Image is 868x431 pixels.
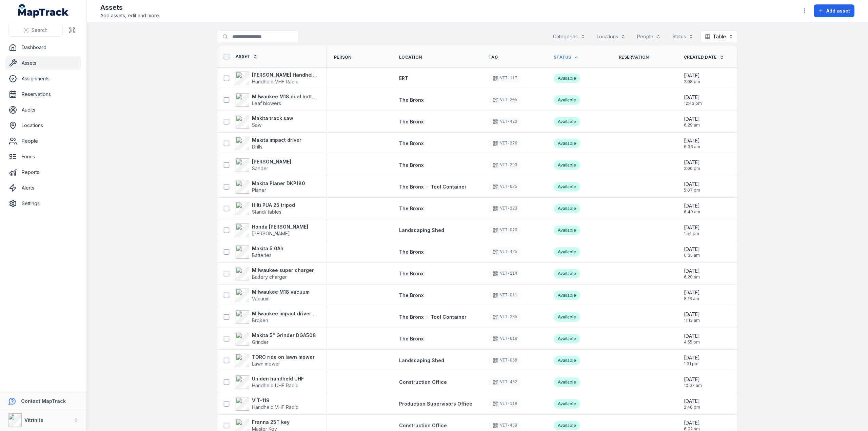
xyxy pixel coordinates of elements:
strong: VIT-119 [252,397,299,404]
span: [DATE] [684,333,700,339]
span: [DATE] [684,137,700,144]
a: Production Supervisors Office [399,400,472,407]
a: The Bronx [399,249,424,255]
a: The BronxTool Container [399,183,467,190]
span: Add asset [826,7,850,14]
time: 29/05/2025, 1:54:58 pm [684,224,700,236]
time: 30/04/2025, 2:00:18 pm [684,159,700,171]
span: 8:16 am [684,296,700,301]
strong: Milwaukee impact driver M18 FID3 [252,310,318,317]
a: Asset [236,54,258,59]
span: [DATE] [684,72,700,79]
span: [DATE] [684,116,700,122]
strong: Vitrinite [24,417,43,423]
span: 2:08 pm [684,79,700,84]
time: 01/05/2025, 6:20:06 am [684,268,700,280]
button: Add asset [814,4,854,17]
time: 14/05/2025, 6:35:33 am [684,246,700,258]
div: Available [554,334,580,344]
span: 10:07 am [684,383,702,388]
div: Available [554,226,580,235]
span: Location [399,55,422,60]
button: Status [668,30,698,43]
span: 6:33 am [684,144,700,150]
strong: Milwaukee M18 dual battery leaf blower [252,93,318,100]
span: Tool Container [431,314,467,320]
button: Locations [592,30,630,43]
span: Tag [489,55,498,60]
div: Available [554,291,580,300]
div: Available [554,139,580,148]
span: Sander [252,165,268,171]
span: The Bronx [399,97,424,103]
time: 30/04/2025, 12:43:02 pm [684,94,702,106]
span: The Bronx [399,249,424,255]
a: Makita track sawSaw [236,115,293,129]
span: 1:54 pm [684,231,700,236]
strong: Honda [PERSON_NAME] [252,223,308,230]
span: Construction Office [399,423,447,428]
a: Dashboard [5,41,81,54]
a: Landscaping Shed [399,357,444,364]
span: Add assets, edit and more. [100,12,160,19]
span: Asset [236,54,250,59]
strong: Uniden handheld UHF [252,375,304,382]
a: Alerts [5,181,81,195]
span: [DATE] [684,224,700,231]
a: TORO ride on lawn mowerLawn mower [236,354,315,367]
a: Makita impact driverDrills [236,137,301,150]
a: The Bronx [399,118,424,125]
strong: Milwaukee super charger [252,267,314,274]
strong: Franna 25T key [252,419,290,426]
strong: Makita Planer DKP180 [252,180,305,187]
a: Landscaping Shed [399,227,444,234]
a: Assignments [5,72,81,85]
a: The Bronx [399,140,424,147]
span: The Bronx [399,292,424,298]
div: VIT-025 [489,182,521,192]
span: 6:29 am [684,122,700,128]
span: [DATE] [684,376,702,383]
span: Reservation [619,55,649,60]
strong: Contact MapTrack [21,398,66,404]
button: People [633,30,665,43]
div: VIT-285 [489,312,521,322]
div: VIT-376 [489,139,521,148]
a: Reports [5,165,81,179]
a: ERT [399,75,408,82]
span: The Bronx [399,162,424,168]
span: [DATE] [684,246,700,253]
span: [DATE] [684,268,700,274]
span: 4:55 pm [684,339,700,345]
div: VIT-214 [489,269,521,278]
div: Available [554,160,580,170]
div: VIT-469 [489,421,521,430]
span: Grinder [252,339,269,345]
span: [DATE] [684,94,702,101]
a: Milwaukee impact driver M18 FID3Broken [236,310,318,324]
time: 09/07/2025, 2:08:10 pm [684,72,700,84]
span: 2:00 pm [684,166,700,171]
time: 29/07/2025, 2:46:29 pm [684,398,700,410]
span: 1:31 pm [684,361,700,367]
strong: [PERSON_NAME] [252,158,291,165]
span: Drills [252,144,262,150]
a: Construction Office [399,379,447,386]
a: People [5,134,81,148]
span: [DATE] [684,159,700,166]
a: Assets [5,56,81,70]
span: Construction Office [399,379,447,385]
a: VIT-119Handheld VHF Radio [236,397,299,411]
span: 11:13 am [684,318,700,323]
div: VIT-425 [489,247,521,257]
span: Status [554,55,571,60]
span: Search [32,27,47,34]
strong: Makita 5” Grinder DGA508 [252,332,316,339]
span: [DATE] [684,419,700,426]
span: Tool Container [431,183,467,190]
a: Uniden handheld UHFHandheld UHF Radio [236,375,304,389]
a: Makita 5.0AhBatteries [236,245,283,259]
span: The Bronx [399,205,424,211]
div: VIT-068 [489,356,521,365]
a: Audits [5,103,81,117]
